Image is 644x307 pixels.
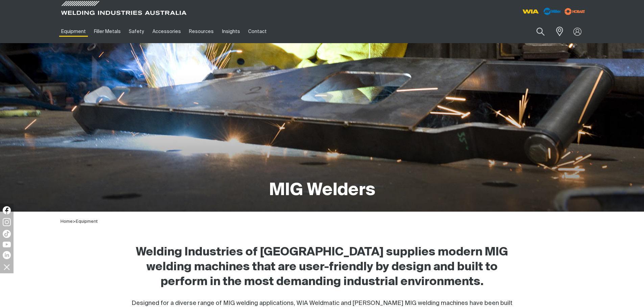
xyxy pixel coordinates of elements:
a: Equipment [76,219,98,224]
a: Safety [125,20,148,43]
a: Accessories [148,20,185,43]
h1: MIG Welders [269,180,375,202]
h2: Welding Industries of [GEOGRAPHIC_DATA] supplies modern MIG welding machines that are user-friend... [132,245,513,289]
span: > [73,219,76,224]
img: Instagram [3,218,11,226]
button: Search products [529,24,552,39]
img: miller [563,6,587,17]
img: Facebook [3,206,11,214]
a: Resources [185,20,218,43]
nav: Main [57,20,455,43]
img: hide socials [1,261,13,273]
a: Insights [218,20,244,43]
a: Filler Metals [90,20,125,43]
a: Contact [244,20,271,43]
a: Equipment [57,20,90,43]
a: Home [61,219,73,224]
img: TikTok [3,230,11,238]
img: LinkedIn [3,251,11,259]
img: YouTube [3,242,11,247]
input: Product name or item number... [520,24,552,39]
